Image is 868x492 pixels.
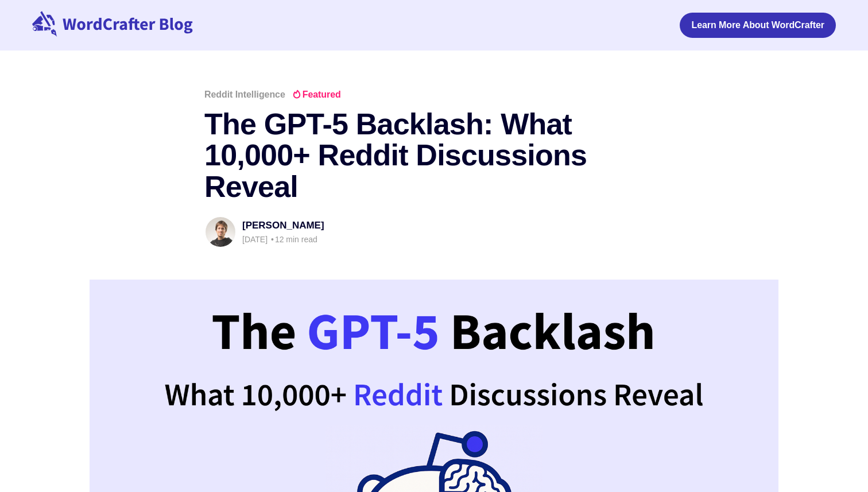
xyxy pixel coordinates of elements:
[204,90,285,99] a: Reddit Intelligence
[270,235,317,244] span: 12 min read
[680,13,836,38] a: Learn More About WordCrafter
[204,109,664,203] h1: The GPT-5 Backlash: What 10,000+ Reddit Discussions Reveal
[242,235,268,244] time: [DATE]
[204,216,237,248] a: Read more of Federico Pascual
[242,220,324,231] a: [PERSON_NAME]
[206,217,235,247] img: Federico Pascual
[292,90,341,99] span: Featured
[271,235,274,245] span: •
